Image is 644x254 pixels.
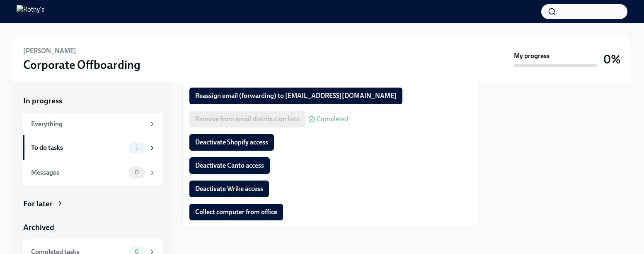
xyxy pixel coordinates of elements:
[195,185,263,193] span: Deactivate Wrike access
[189,88,402,104] button: Reassign email (forwarding) to [EMAIL_ADDRESS][DOMAIN_NAME]
[189,181,269,197] button: Deactivate Wrike access
[23,198,162,209] a: For later
[130,169,144,176] span: 0
[195,161,264,170] span: Deactivate Canto access
[31,168,125,177] div: Messages
[317,116,348,122] span: Completed
[23,95,162,106] a: In progress
[23,46,76,56] h6: [PERSON_NAME]
[31,143,125,152] div: To do tasks
[189,134,274,151] button: Deactivate Shopify access
[17,5,44,18] img: Rothy's
[195,138,268,147] span: Deactivate Shopify access
[23,160,162,185] a: Messages0
[189,204,283,220] button: Collect computer from office
[23,57,140,72] h3: Corporate Offboarding
[23,113,162,135] a: Everything
[603,52,621,67] h3: 0%
[195,92,397,100] span: Reassign email (forwarding) to [EMAIL_ADDRESS][DOMAIN_NAME]
[23,222,162,233] a: Archived
[131,144,143,151] span: 1
[195,208,277,216] span: Collect computer from office
[23,198,53,209] div: For later
[189,157,270,174] button: Deactivate Canto access
[31,120,145,129] div: Everything
[23,135,162,160] a: To do tasks1
[514,51,550,61] strong: My progress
